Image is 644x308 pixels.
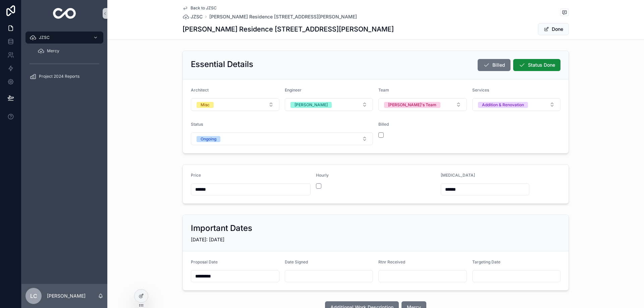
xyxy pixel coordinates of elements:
[191,173,201,178] span: Price
[285,87,302,93] span: Engineer
[513,59,560,71] button: Status Done
[388,102,436,108] div: [PERSON_NAME]'s Team
[34,45,103,57] a: Mercy
[285,98,373,111] button: Select Button
[47,293,86,299] p: [PERSON_NAME]
[30,292,37,300] span: LC
[378,259,405,264] span: Rtnr Received
[191,122,203,127] span: Status
[191,87,209,93] span: Architect
[316,173,329,178] span: Hourly
[191,132,373,145] button: Select Button
[294,102,328,108] div: [PERSON_NAME]
[39,35,50,40] span: JZSC
[472,87,489,93] span: Services
[191,98,279,111] button: Select Button
[191,259,218,264] span: Proposal Date
[472,259,500,264] span: Targeting Date
[191,59,253,70] h2: Essential Details
[209,13,357,20] a: [PERSON_NAME] Residence [STREET_ADDRESS][PERSON_NAME]
[378,98,467,111] button: Select Button
[538,23,569,35] button: Done
[39,74,79,79] span: Project 2024 Reports
[191,5,217,11] span: Back to JZSC
[478,59,511,71] button: Billed
[492,62,505,68] span: Billed
[53,8,76,19] img: App logo
[21,27,107,91] div: scrollable content
[441,173,475,178] span: [MEDICAL_DATA]
[182,5,217,11] a: Back to JZSC
[378,87,389,93] span: Team
[285,259,308,264] span: Date Signed
[472,98,561,111] button: Select Button
[201,102,210,108] div: Misc
[191,237,224,242] span: [DATE]: [DATE]
[47,48,59,54] span: Mercy
[182,13,203,20] a: JZSC
[201,136,216,142] div: Ongoing
[378,122,389,127] span: Billed
[25,70,103,82] a: Project 2024 Reports
[528,62,555,68] span: Status Done
[191,223,252,234] h2: Important Dates
[191,13,203,20] span: JZSC
[25,32,103,44] a: JZSC
[182,24,394,34] h1: [PERSON_NAME] Residence [STREET_ADDRESS][PERSON_NAME]
[482,102,524,108] div: Addition & Renovation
